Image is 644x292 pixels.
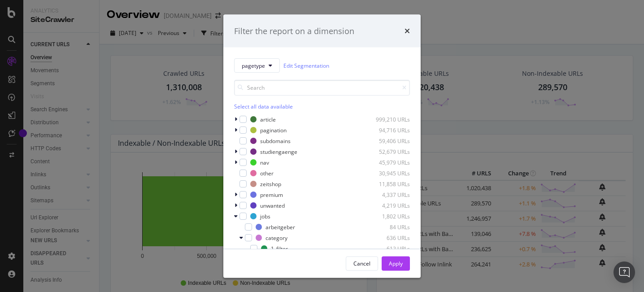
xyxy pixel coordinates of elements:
[234,103,410,110] div: Select all data available
[260,180,281,187] div: zeitshop
[366,137,410,144] div: 59,406 URLs
[223,14,421,278] div: modal
[366,148,410,155] div: 52,679 URLs
[366,191,410,198] div: 4,337 URLs
[234,58,280,73] button: pagetype
[242,61,265,69] span: pagetype
[271,244,288,252] div: 1_filter
[389,259,403,267] div: Apply
[366,126,410,134] div: 94,716 URLs
[260,169,274,177] div: other
[260,148,297,155] div: studiengaenge
[366,115,410,123] div: 999,210 URLs
[260,115,276,123] div: article
[366,212,410,220] div: 1,802 URLs
[260,126,287,134] div: pagination
[283,61,329,70] a: Edit Segmentation
[260,212,270,220] div: jobs
[366,169,410,177] div: 30,945 URLs
[366,180,410,187] div: 11,858 URLs
[382,256,410,270] button: Apply
[260,201,285,209] div: unwanted
[614,261,635,283] div: Open Intercom Messenger
[234,80,410,96] input: Search
[260,137,291,144] div: subdomains
[265,223,295,231] div: arbeitgeber
[366,223,410,231] div: 84 URLs
[353,259,370,267] div: Cancel
[260,191,283,198] div: premium
[366,158,410,166] div: 45,979 URLs
[366,244,410,252] div: 612 URLs
[260,158,269,166] div: nav
[346,256,378,270] button: Cancel
[366,234,410,241] div: 636 URLs
[234,25,354,37] div: Filter the report on a dimension
[265,234,287,241] div: category
[366,201,410,209] div: 4,219 URLs
[405,25,410,37] div: times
